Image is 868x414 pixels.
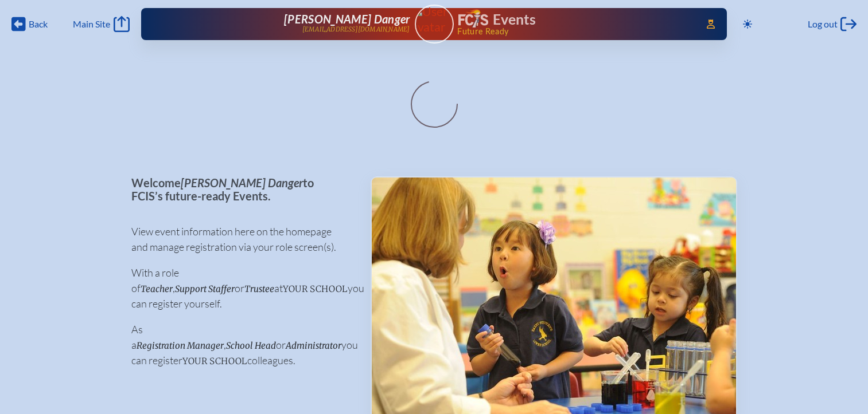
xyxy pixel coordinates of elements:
a: [PERSON_NAME] Danger[EMAIL_ADDRESS][DOMAIN_NAME] [178,13,410,36]
span: [PERSON_NAME] Danger [181,176,303,190]
p: With a role of , or at you can register yourself. [131,265,352,312]
span: Future Ready [457,27,690,36]
span: your school [182,356,247,366]
span: [PERSON_NAME] Danger [284,12,410,26]
span: Main Site [73,18,110,30]
p: View event information here on the homepage and manage registration via your role screen(s). [131,224,352,255]
a: User Avatar [415,5,454,44]
span: Support Staffer [175,283,235,294]
span: School Head [226,340,276,351]
span: Registration Manager [137,340,224,351]
span: Teacher [141,283,173,294]
p: [EMAIL_ADDRESS][DOMAIN_NAME] [302,26,410,33]
span: Back [29,18,48,30]
span: Administrator [286,340,341,351]
div: FCIS Events — Future ready [458,9,691,36]
span: Trustee [244,283,274,294]
img: User Avatar [410,4,458,34]
a: Main Site [73,16,129,32]
span: Log out [808,18,838,30]
p: Welcome to FCIS’s future-ready Events. [131,176,352,202]
p: As a , or you can register colleagues. [131,322,352,368]
span: your school [283,283,348,294]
